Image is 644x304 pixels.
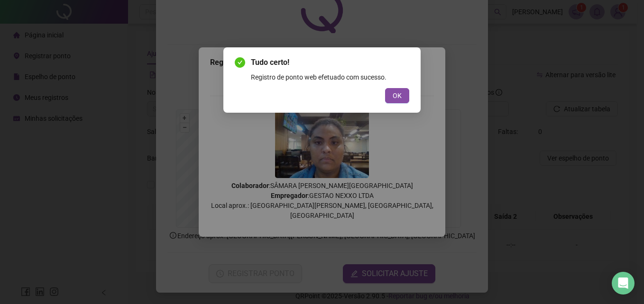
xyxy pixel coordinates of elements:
div: Registro de ponto web efetuado com sucesso. [251,72,409,82]
span: check-circle [235,57,245,68]
span: OK [393,90,402,101]
div: Open Intercom Messenger [612,272,635,295]
button: OK [385,88,409,103]
span: Tudo certo! [251,57,409,68]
